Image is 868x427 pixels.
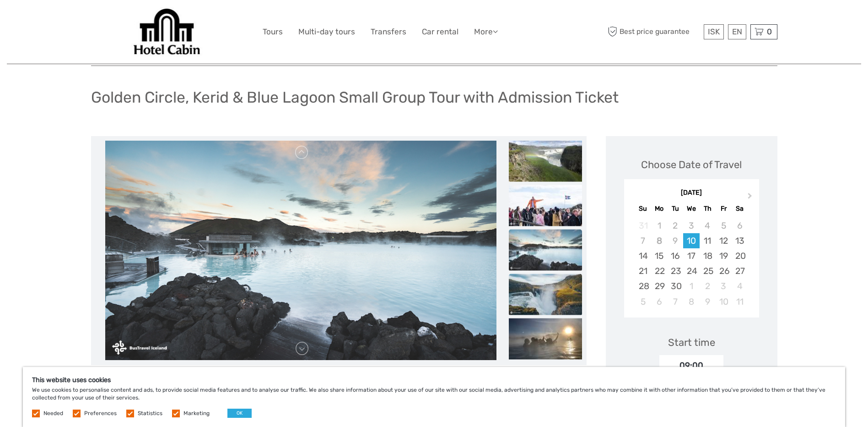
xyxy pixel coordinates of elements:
[651,203,667,215] div: Mo
[371,25,406,38] a: Transfers
[131,7,203,57] img: Our services
[138,410,162,417] label: Statistics
[13,16,103,23] p: We're away right now. Please check back later!
[667,218,683,233] div: Not available Tuesday, September 2nd, 2025
[716,294,732,309] div: Choose Friday, October 10th, 2025
[43,410,63,417] label: Needed
[667,263,683,279] div: Choose Tuesday, September 23rd, 2025
[700,294,716,309] div: Choose Thursday, October 9th, 2025
[683,279,699,294] div: Choose Wednesday, October 1st, 2025
[474,25,498,38] a: More
[732,294,748,309] div: Choose Saturday, October 11th, 2025
[732,218,748,233] div: Not available Saturday, September 6th, 2025
[716,279,732,294] div: Choose Friday, October 3rd, 2025
[227,409,252,418] button: OK
[683,294,699,309] div: Choose Wednesday, October 8th, 2025
[509,318,582,359] img: d0d075f251e142198ed8094476b24a14_slider_thumbnail.jpeg
[716,218,732,233] div: Not available Friday, September 5th, 2025
[668,335,715,350] div: Start time
[509,274,582,315] img: 6379ec51912245e79ae041a34b7adb3d_slider_thumbnail.jpeg
[651,263,667,279] div: Choose Monday, September 22nd, 2025
[659,355,723,376] div: 09:00
[667,203,683,215] div: Tu
[744,191,758,205] button: Next Month
[766,27,773,36] span: 0
[700,248,716,263] div: Choose Thursday, September 18th, 2025
[728,24,746,39] div: EN
[700,203,716,215] div: Th
[635,218,651,233] div: Not available Sunday, August 31st, 2025
[509,185,582,226] img: 480d7881ebe5477daee8b1a97053b8e9_slider_thumbnail.jpeg
[32,376,836,384] h5: This website uses cookies
[683,248,699,263] div: Choose Wednesday, September 17th, 2025
[732,248,748,263] div: Choose Saturday, September 20th, 2025
[606,24,701,39] span: Best price guarantee
[700,218,716,233] div: Not available Thursday, September 4th, 2025
[683,263,699,279] div: Choose Wednesday, September 24th, 2025
[84,410,117,417] label: Preferences
[683,203,699,215] div: We
[716,248,732,263] div: Choose Friday, September 19th, 2025
[732,263,748,279] div: Choose Saturday, September 27th, 2025
[183,410,210,417] label: Marketing
[105,14,116,25] button: Open LiveChat chat widget
[667,294,683,309] div: Choose Tuesday, October 7th, 2025
[700,279,716,294] div: Choose Thursday, October 2nd, 2025
[667,279,683,294] div: Choose Tuesday, September 30th, 2025
[716,233,732,248] div: Choose Friday, September 12th, 2025
[667,248,683,263] div: Choose Tuesday, September 16th, 2025
[651,218,667,233] div: Not available Monday, September 1st, 2025
[683,218,699,233] div: Not available Wednesday, September 3rd, 2025
[651,279,667,294] div: Choose Monday, September 29th, 2025
[635,233,651,248] div: Not available Sunday, September 7th, 2025
[635,294,651,309] div: Choose Sunday, October 5th, 2025
[422,25,458,38] a: Car rental
[635,248,651,263] div: Choose Sunday, September 14th, 2025
[700,233,716,248] div: Choose Thursday, September 11th, 2025
[105,141,496,361] img: 145d8319ebba4a16bb448717f742f61c_main_slider.jpeg
[263,25,283,38] a: Tours
[651,294,667,309] div: Choose Monday, October 6th, 2025
[651,248,667,263] div: Choose Monday, September 15th, 2025
[667,233,683,248] div: Not available Tuesday, September 9th, 2025
[627,218,756,309] div: month 2025-09
[732,279,748,294] div: Choose Saturday, October 4th, 2025
[732,233,748,248] div: Choose Saturday, September 13th, 2025
[23,367,845,427] div: We use cookies to personalise content and ads, to provide social media features and to analyse ou...
[716,263,732,279] div: Choose Friday, September 26th, 2025
[509,229,582,270] img: 145d8319ebba4a16bb448717f742f61c_slider_thumbnail.jpeg
[700,263,716,279] div: Choose Thursday, September 25th, 2025
[91,88,619,107] h1: Golden Circle, Kerid & Blue Lagoon Small Group Tour with Admission Ticket
[509,140,582,181] img: 76eb495e1aed4192a316e241461509b3_slider_thumbnail.jpeg
[732,203,748,215] div: Sa
[624,188,759,198] div: [DATE]
[298,25,355,38] a: Multi-day tours
[635,203,651,215] div: Su
[635,263,651,279] div: Choose Sunday, September 21st, 2025
[635,279,651,294] div: Choose Sunday, September 28th, 2025
[641,158,742,172] div: Choose Date of Travel
[708,27,720,36] span: ISK
[683,233,699,248] div: Choose Wednesday, September 10th, 2025
[651,233,667,248] div: Not available Monday, September 8th, 2025
[716,203,732,215] div: Fr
